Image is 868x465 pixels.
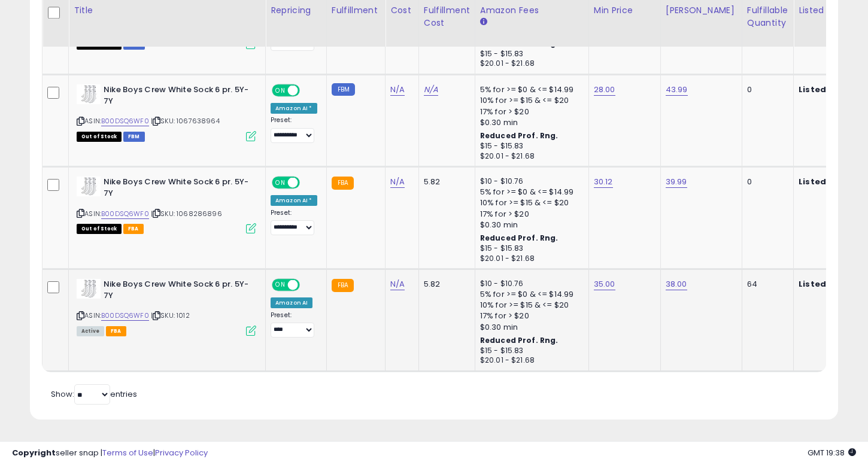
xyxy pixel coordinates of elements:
[390,84,405,96] a: N/A
[799,84,853,95] b: Listed Price:
[480,59,579,69] div: $20.01 - $21.68
[151,116,220,126] span: | SKU: 1067638964
[480,197,579,208] div: 10% for >= $15 & <= $20
[424,177,466,187] div: 5.82
[332,4,380,17] div: Fulfillment
[77,84,256,140] div: ASIN:
[273,178,288,188] span: ON
[480,279,579,289] div: $10 - $10.76
[480,151,579,162] div: $20.01 - $21.68
[271,116,317,143] div: Preset:
[77,326,104,336] span: All listings currently available for purchase on Amazon
[271,4,321,17] div: Repricing
[12,448,208,459] div: seller snap | |
[799,278,853,290] b: Listed Price:
[480,209,579,220] div: 17% for > $20
[77,177,101,196] img: 312uh1cH2-L._SL40_.jpg
[104,177,249,202] b: Nike Boys Crew White Sock 6 pr. 5Y-7Y
[480,117,579,128] div: $0.30 min
[480,289,579,300] div: 5% for >= $0 & <= $14.99
[332,279,354,292] small: FBA
[594,84,615,96] a: 28.00
[298,280,317,290] span: OFF
[480,355,579,366] div: $20.01 - $21.68
[480,311,579,321] div: 17% for > $20
[594,278,615,290] a: 35.00
[151,311,190,320] span: | SKU: 1012
[390,4,414,17] div: Cost
[594,176,613,188] a: 30.12
[666,176,687,188] a: 39.99
[480,300,579,311] div: 10% for >= $15 & <= $20
[666,84,688,96] a: 43.99
[480,220,579,230] div: $0.30 min
[77,224,122,234] span: All listings that are currently out of stock and unavailable for purchase on Amazon
[273,280,288,290] span: ON
[594,4,655,17] div: Min Price
[298,178,317,188] span: OFF
[101,116,149,126] a: B00DSQ6WF0
[480,4,584,17] div: Amazon Fees
[480,187,579,197] div: 5% for >= $0 & <= $14.99
[480,335,559,345] b: Reduced Prof. Rng.
[480,177,579,187] div: $10 - $10.76
[808,447,856,458] span: 2025-08-13 19:38 GMT
[480,244,579,254] div: $15 - $15.83
[390,176,405,188] a: N/A
[298,86,317,96] span: OFF
[155,447,208,458] a: Privacy Policy
[480,322,579,333] div: $0.30 min
[747,177,784,187] div: 0
[424,4,470,29] div: Fulfillment Cost
[747,84,784,95] div: 0
[390,278,405,290] a: N/A
[123,224,144,234] span: FBA
[747,4,788,29] div: Fulfillable Quantity
[424,279,466,290] div: 5.82
[480,84,579,95] div: 5% for >= $0 & <= $14.99
[12,447,56,458] strong: Copyright
[101,311,149,321] a: B00DSQ6WF0
[480,346,579,356] div: $15 - $15.83
[799,176,853,187] b: Listed Price:
[77,177,256,232] div: ASIN:
[104,279,249,304] b: Nike Boys Crew White Sock 6 pr. 5Y-7Y
[77,279,101,299] img: 312uh1cH2-L._SL40_.jpg
[747,279,784,290] div: 64
[480,233,559,243] b: Reduced Prof. Rng.
[271,297,312,308] div: Amazon AI
[480,49,579,59] div: $15 - $15.83
[77,279,256,335] div: ASIN:
[74,4,260,17] div: Title
[480,130,559,141] b: Reduced Prof. Rng.
[51,388,137,400] span: Show: entries
[106,326,126,336] span: FBA
[271,103,317,114] div: Amazon AI *
[480,254,579,264] div: $20.01 - $21.68
[332,177,354,190] small: FBA
[151,209,222,218] span: | SKU: 1068286896
[104,84,249,110] b: Nike Boys Crew White Sock 6 pr. 5Y-7Y
[271,195,317,206] div: Amazon AI *
[480,95,579,106] div: 10% for >= $15 & <= $20
[332,83,355,96] small: FBM
[480,107,579,117] div: 17% for > $20
[271,209,317,236] div: Preset:
[77,132,122,142] span: All listings that are currently out of stock and unavailable for purchase on Amazon
[273,86,288,96] span: ON
[102,447,153,458] a: Terms of Use
[101,209,149,219] a: B00DSQ6WF0
[480,141,579,151] div: $15 - $15.83
[271,311,317,338] div: Preset:
[424,84,438,96] a: N/A
[77,84,101,104] img: 312uh1cH2-L._SL40_.jpg
[666,4,737,17] div: [PERSON_NAME]
[480,17,487,28] small: Amazon Fees.
[123,132,145,142] span: FBM
[666,278,687,290] a: 38.00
